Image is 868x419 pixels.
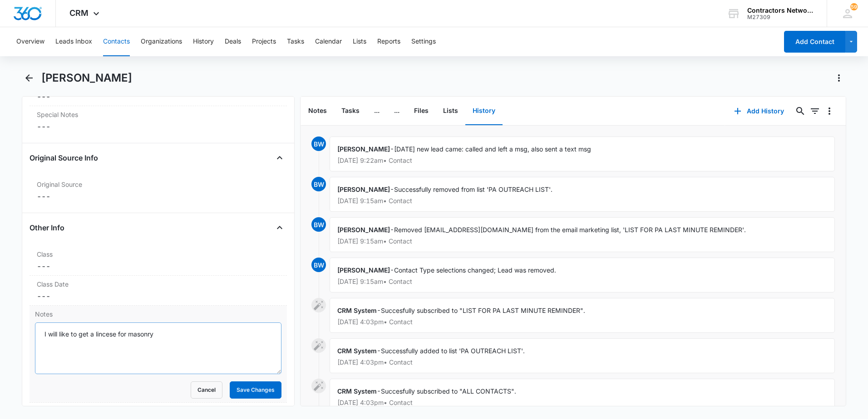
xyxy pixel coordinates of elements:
[337,347,377,355] span: CRM System
[230,381,281,399] button: Save Changes
[30,276,287,306] div: Class Date---
[381,387,516,395] span: Succesfully subscribed to "ALL CONTACTS".
[381,307,585,314] span: Succesfully subscribed to "LIST FOR PA LAST MINUTE REMINDER".
[367,97,387,125] button: ...
[30,106,287,136] div: Special Notes---
[37,91,280,102] dd: ---
[330,177,835,212] div: -
[311,217,326,232] span: BW
[22,71,36,85] button: Back
[394,226,746,234] span: Removed [EMAIL_ADDRESS][DOMAIN_NAME] from the email marketing list, 'LIST FOR PA LAST MINUTE REMI...
[37,249,280,259] label: Class
[311,177,326,191] span: BW
[337,307,377,314] span: CRM System
[55,27,92,56] button: Leads Inbox
[330,217,835,252] div: -
[69,8,89,18] span: CRM
[394,185,552,193] span: Successfully removed from list 'PA OUTREACH LIST'.
[394,145,591,153] span: [DATE] new lead came: called and left a msg, also sent a text msg
[793,104,808,118] button: Search...
[337,157,827,164] p: [DATE] 9:22am • Contact
[337,145,390,153] span: [PERSON_NAME]
[330,136,835,171] div: -
[315,27,342,56] button: Calendar
[330,298,835,333] div: -
[272,220,287,235] button: Close
[337,198,827,204] p: [DATE] 9:15am • Contact
[30,222,64,233] h4: Other Info
[465,97,503,125] button: History
[37,191,280,202] dd: ---
[103,27,130,56] button: Contacts
[725,100,793,122] button: Add History
[37,180,280,189] label: Original Source
[850,3,858,10] div: notifications count
[850,3,858,10] span: 59
[353,27,366,56] button: Lists
[37,291,280,302] dd: ---
[311,136,326,151] span: BW
[330,258,835,292] div: -
[747,7,814,14] div: account name
[30,246,287,276] div: Class---
[16,27,44,56] button: Overview
[301,97,334,125] button: Notes
[394,266,556,274] span: Contact Type selections changed; Lead was removed.
[330,379,835,414] div: -
[37,261,280,272] dd: ---
[381,347,525,355] span: Successfully added to list 'PA OUTREACH LIST'.
[832,71,846,85] button: Actions
[337,359,827,365] p: [DATE] 4:03pm • Contact
[35,309,281,319] label: Notes
[37,279,280,289] label: Class Date
[191,381,222,399] button: Cancel
[411,27,436,56] button: Settings
[225,27,241,56] button: Deals
[337,185,390,193] span: [PERSON_NAME]
[193,27,214,56] button: History
[37,121,280,132] dd: ---
[141,27,182,56] button: Organizations
[337,226,390,234] span: [PERSON_NAME]
[436,97,465,125] button: Lists
[822,104,837,118] button: Overflow Menu
[334,97,367,125] button: Tasks
[387,97,407,125] button: ...
[330,338,835,373] div: -
[41,71,132,85] h1: [PERSON_NAME]
[407,97,436,125] button: Files
[35,322,281,374] textarea: I will like to get a lincese for masonry
[337,319,827,325] p: [DATE] 4:03pm • Contact
[337,238,827,244] p: [DATE] 9:15am • Contact
[252,27,276,56] button: Projects
[808,104,822,118] button: Filters
[747,14,814,20] div: account id
[377,27,400,56] button: Reports
[337,400,827,406] p: [DATE] 4:03pm • Contact
[311,258,326,272] span: BW
[30,152,98,163] h4: Original Source Info
[337,278,827,285] p: [DATE] 9:15am • Contact
[784,31,845,53] button: Add Contact
[272,151,287,165] button: Close
[37,110,280,119] label: Special Notes
[337,387,377,395] span: CRM System
[30,176,287,205] div: Original Source---
[337,266,390,274] span: [PERSON_NAME]
[287,27,304,56] button: Tasks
